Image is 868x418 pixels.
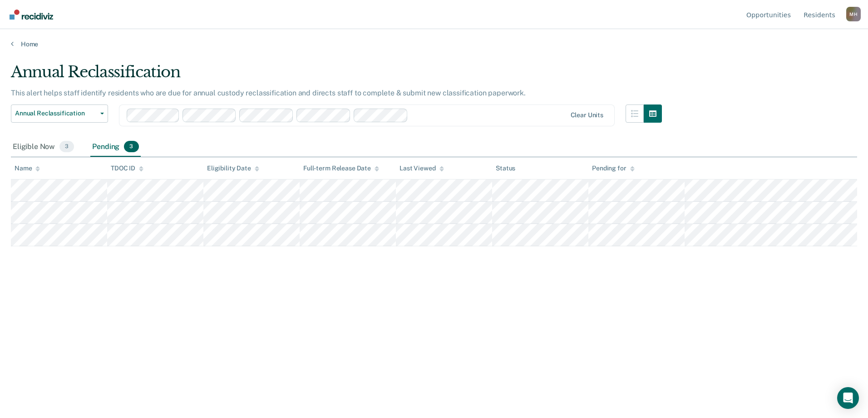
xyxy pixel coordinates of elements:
div: Clear units [571,111,604,119]
div: Full-term Release Date [303,164,379,172]
span: Annual Reclassification [15,109,97,117]
div: Pending3 [90,137,140,157]
div: Last Viewed [399,164,444,172]
button: Profile dropdown button [846,7,861,21]
div: Status [496,164,515,172]
button: Annual Reclassification [11,104,108,123]
a: Home [11,40,857,48]
div: Eligible Now3 [11,137,76,157]
div: Eligibility Date [207,164,259,172]
div: M H [846,7,861,21]
span: 3 [124,141,138,153]
div: Name [15,164,40,172]
div: Pending for [592,164,634,172]
img: Recidiviz [10,10,53,20]
div: Open Intercom Messenger [837,387,859,409]
span: 3 [59,141,74,153]
div: Annual Reclassification [11,63,662,89]
p: This alert helps staff identify residents who are due for annual custody reclassification and dir... [11,89,526,97]
div: TDOC ID [111,164,143,172]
